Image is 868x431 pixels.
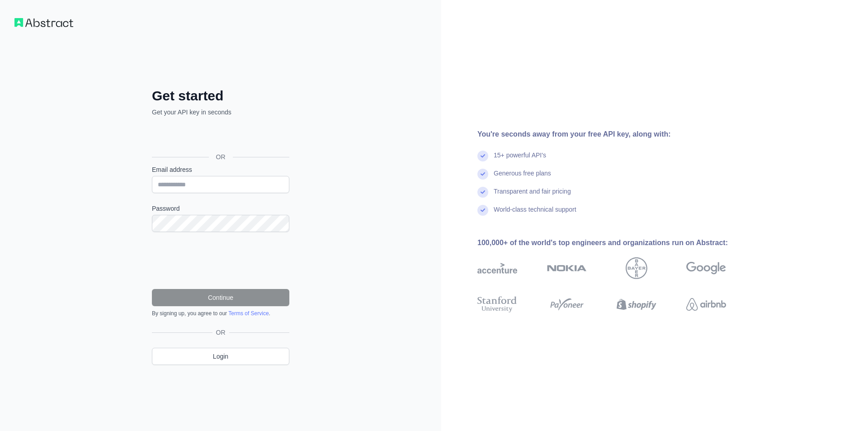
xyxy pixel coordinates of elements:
[547,257,587,279] img: nokia
[477,257,517,279] img: accenture
[147,127,292,147] iframe: Sign in with Google Button
[626,257,647,279] img: bayer
[209,152,233,161] span: OR
[477,129,755,140] div: You're seconds away from your free API key, along with:
[152,289,289,306] button: Continue
[547,294,587,314] img: payoneer
[494,151,546,169] div: 15+ powerful API's
[152,108,289,117] p: Get your API key in seconds
[152,165,289,174] label: Email address
[494,187,571,205] div: Transparent and fair pricing
[152,88,289,104] h2: Get started
[617,294,656,314] img: shopify
[686,294,726,314] img: airbnb
[212,328,229,337] span: OR
[152,348,289,365] a: Login
[477,151,488,161] img: check mark
[477,237,755,248] div: 100,000+ of the world's top engineers and organizations run on Abstract:
[152,310,289,317] div: By signing up, you agree to our .
[14,18,73,27] img: Workflow
[686,257,726,279] img: google
[477,205,488,216] img: check mark
[477,294,517,314] img: stanford university
[477,187,488,198] img: check mark
[477,169,488,180] img: check mark
[494,169,551,187] div: Generous free plans
[152,243,289,278] iframe: reCAPTCHA
[152,204,289,213] label: Password
[494,205,576,223] div: World-class technical support
[228,310,269,317] a: Terms of Service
